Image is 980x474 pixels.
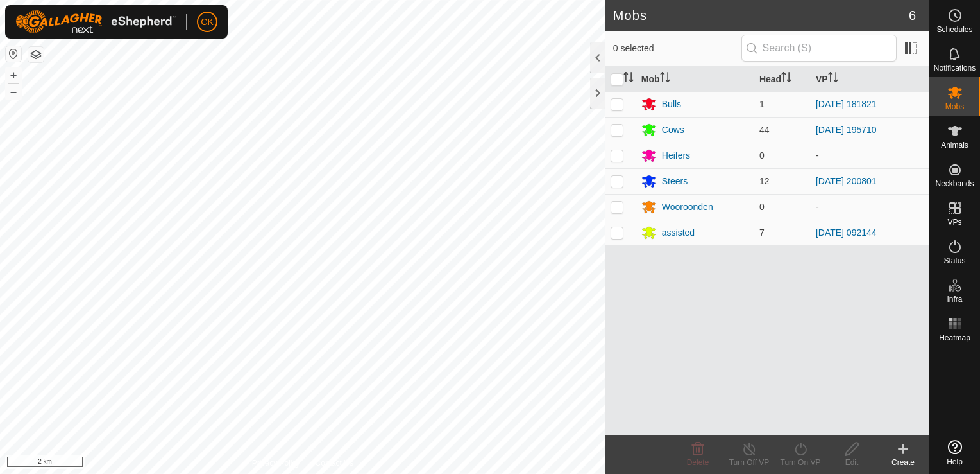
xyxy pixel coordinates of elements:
span: 6 [909,6,916,25]
span: Heatmap [939,334,970,342]
th: Mob [636,67,754,92]
span: Status [943,257,965,265]
span: 0 [759,202,765,212]
div: Edit [826,457,877,468]
span: Schedules [936,26,972,33]
button: Reset Map [6,46,21,62]
span: Help [947,458,963,466]
span: Neckbands [935,180,974,188]
div: Turn Off VP [723,457,775,468]
p-sorticon: Activate to sort [828,74,838,84]
div: Heifers [662,149,690,162]
td: - [811,143,929,168]
div: Steers [662,175,688,188]
div: Cows [662,123,684,137]
a: [DATE] 092144 [816,227,877,238]
p-sorticon: Activate to sort [660,74,670,84]
button: + [6,67,21,83]
span: VPs [947,218,961,226]
th: VP [811,67,929,92]
span: Notifications [934,64,976,72]
a: [DATE] 181821 [816,99,877,109]
span: Animals [941,141,968,149]
span: 7 [759,227,765,238]
div: Turn On VP [775,457,826,468]
span: 12 [759,176,770,186]
span: CK [201,15,213,29]
span: 44 [759,125,770,135]
h2: Mobs [613,8,909,23]
td: - [811,194,929,220]
img: Gallagher Logo [15,10,176,33]
div: assisted [662,226,695,240]
span: 1 [759,99,765,109]
a: Help [929,435,980,471]
div: Bulls [662,98,681,111]
a: Contact Us [316,457,353,469]
div: Create [877,457,929,468]
th: Head [754,67,811,92]
a: Privacy Policy [252,457,300,469]
input: Search (S) [741,35,897,62]
a: [DATE] 200801 [816,176,877,186]
p-sorticon: Activate to sort [781,74,791,84]
p-sorticon: Activate to sort [623,74,634,84]
span: Infra [947,295,962,303]
span: 0 [759,150,765,161]
button: – [6,84,21,100]
span: Mobs [945,103,964,110]
span: 0 selected [613,42,741,55]
button: Map Layers [28,47,44,62]
div: Wooroonden [662,200,713,214]
span: Delete [687,458,709,467]
a: [DATE] 195710 [816,125,877,135]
